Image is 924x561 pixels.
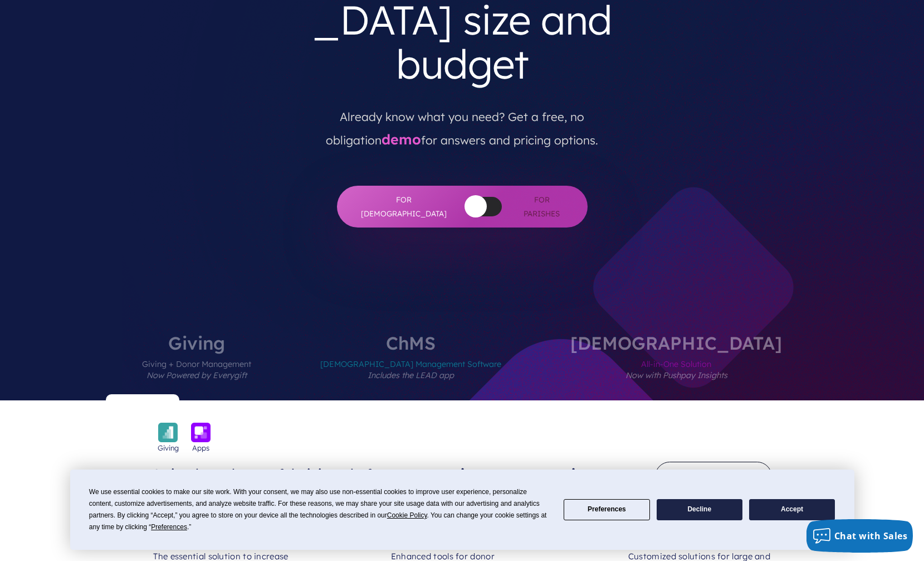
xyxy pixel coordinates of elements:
[109,334,285,400] label: Giving
[657,499,742,521] button: Decline
[151,523,187,531] span: Preferences
[368,370,454,380] em: Includes the LEAD app
[302,95,622,152] p: Already know what you need? Get a free, no obligation for answers and pricing options.
[320,352,501,400] span: [DEMOGRAPHIC_DATA] Management Software
[142,352,251,400] span: Giving + Donor Management
[625,370,727,380] em: Now with Pushpay Insights
[192,442,209,453] span: Apps
[834,530,908,542] span: Chat with Sales
[570,352,782,400] span: All-in-One Solution
[89,486,550,533] div: We use essential cookies to make our site work. With your consent, we may also use non-essential ...
[749,499,835,521] button: Accept
[158,442,179,453] span: Giving
[359,193,448,220] span: For [DEMOGRAPHIC_DATA]
[519,193,565,220] span: For Parishes
[537,334,815,400] label: [DEMOGRAPHIC_DATA]
[191,423,211,442] img: icon_apps-bckgrnd-600x600-1.png
[806,519,913,553] button: Chat with Sales
[382,130,421,148] a: demo
[146,370,247,380] em: Now Powered by Everygift
[461,466,588,482] span: increase generosity
[70,470,854,550] div: Cookie Consent Prompt
[287,334,535,400] label: ChMS
[655,462,772,491] a: Tour Key Features >
[387,511,427,519] span: Cookie Policy
[564,499,649,521] button: Preferences
[152,466,602,482] h3: A simple and powerful giving platform proven to .
[158,423,178,442] img: icon_giving-bckgrnd-600x600-1.png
